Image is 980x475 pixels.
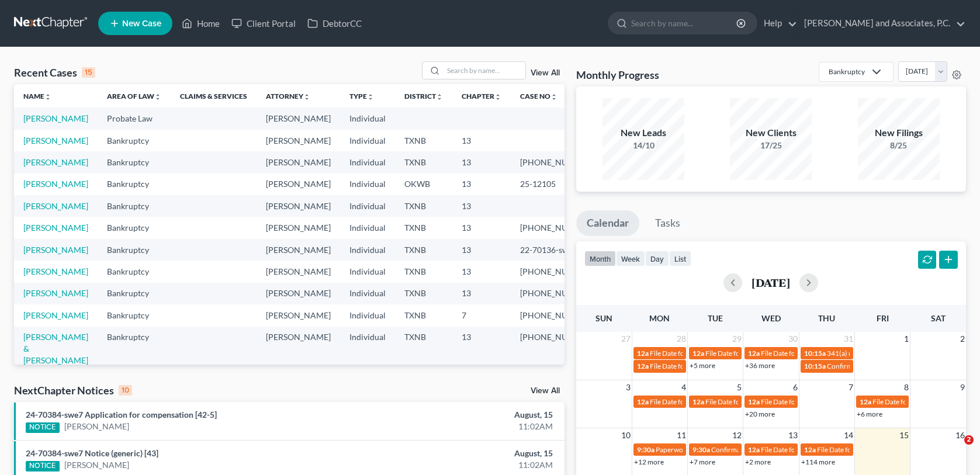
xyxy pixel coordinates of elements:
td: TXNB [395,217,452,238]
td: 13 [452,327,511,372]
span: 4 [680,380,687,394]
td: [PHONE_NUMBER] [511,304,602,326]
a: Tasks [645,210,691,236]
td: TXNB [395,304,452,326]
div: New Leads [602,126,684,140]
span: 12a [860,397,871,406]
button: month [584,251,616,266]
a: [PERSON_NAME] [23,157,88,167]
td: [PHONE_NUMBER] [511,217,602,238]
td: OKWB [395,174,452,195]
td: [PERSON_NAME] [257,130,340,151]
td: Bankruptcy [98,130,171,151]
td: 13 [452,130,511,151]
span: 12a [637,397,649,406]
td: Bankruptcy [98,283,171,304]
span: 12 [731,428,743,442]
div: 10 [119,385,132,396]
div: 14/10 [602,140,684,151]
h2: [DATE] [752,276,790,289]
td: [PERSON_NAME] [257,304,340,326]
th: Claims & Services [171,84,257,108]
span: Tue [708,313,723,323]
a: [PERSON_NAME] [23,223,88,233]
td: Individual [340,195,395,217]
input: Search by name... [631,12,738,34]
td: 22-70136-swe-13 [511,239,602,261]
div: NOTICE [26,461,60,471]
td: Individual [340,239,395,261]
div: 15 [82,67,95,78]
i: unfold_more [303,93,310,100]
a: [PERSON_NAME] [23,245,88,255]
span: New Case [122,19,161,28]
div: 17/25 [730,140,812,151]
a: [PERSON_NAME] [23,179,88,189]
td: Individual [340,130,395,151]
div: August, 15 [385,409,553,421]
span: File Date for [PERSON_NAME] [705,397,799,406]
span: Wed [761,313,781,323]
span: File Date for [PERSON_NAME] [761,349,854,358]
td: [PERSON_NAME] [257,217,340,238]
a: Chapterunfold_more [462,92,501,100]
a: [PERSON_NAME] and Associates, P.C. [798,13,965,34]
span: Sun [595,313,612,323]
span: Thu [818,313,835,323]
span: 16 [954,428,966,442]
td: [PERSON_NAME] [257,108,340,129]
span: 12a [637,362,649,370]
span: 13 [787,428,799,442]
i: unfold_more [550,93,557,100]
a: Districtunfold_more [404,92,443,100]
a: [PERSON_NAME] [23,288,88,298]
a: [PERSON_NAME] [64,421,129,432]
span: Mon [649,313,670,323]
span: 2 [964,435,974,445]
i: unfold_more [44,93,51,100]
span: 12a [692,349,704,358]
span: 2 [959,332,966,346]
td: TXNB [395,151,452,173]
span: File Date for [PERSON_NAME] [650,397,743,406]
a: +36 more [745,361,775,370]
a: Client Portal [226,13,302,34]
div: 8/25 [858,140,940,151]
span: 12a [748,349,760,358]
span: 10:15a [804,362,826,370]
a: +12 more [634,457,664,466]
td: Probate Law [98,108,171,129]
a: [PERSON_NAME] [64,459,129,471]
td: 13 [452,174,511,195]
span: Sat [931,313,946,323]
a: Calendar [576,210,639,236]
button: day [645,251,669,266]
td: Individual [340,151,395,173]
span: Paperwork appt for [PERSON_NAME] [656,445,771,454]
a: Case Nounfold_more [520,92,557,100]
a: View All [531,387,560,395]
a: Home [176,13,226,34]
td: Individual [340,261,395,282]
a: [PERSON_NAME] [23,310,88,320]
td: Bankruptcy [98,151,171,173]
span: 12a [748,397,760,406]
td: Bankruptcy [98,304,171,326]
a: [PERSON_NAME] [23,136,88,145]
td: [PHONE_NUMBER] [511,261,602,282]
a: [PERSON_NAME] [23,201,88,211]
span: 7 [847,380,854,394]
div: New Clients [730,126,812,140]
td: TXNB [395,261,452,282]
span: 9:30a [692,445,710,454]
a: [PERSON_NAME] [23,266,88,276]
td: 13 [452,261,511,282]
td: Bankruptcy [98,174,171,195]
td: 13 [452,151,511,173]
td: 7 [452,304,511,326]
td: Bankruptcy [98,261,171,282]
td: [PERSON_NAME] [257,261,340,282]
span: 9 [959,380,966,394]
span: 12a [748,445,760,454]
td: Individual [340,108,395,129]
